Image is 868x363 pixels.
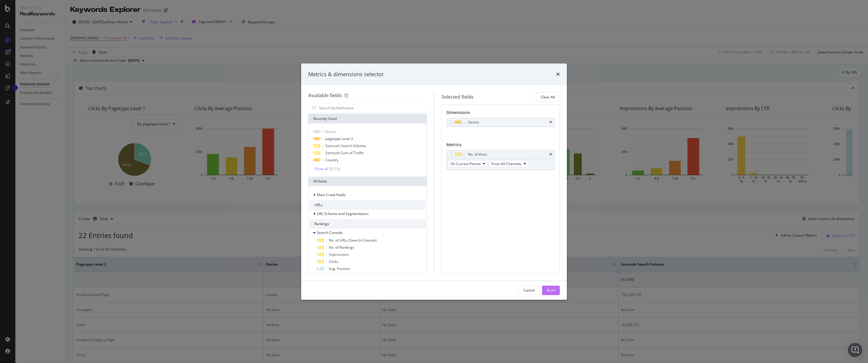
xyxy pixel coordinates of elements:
[317,211,368,216] span: URL Scheme and Segmentation
[489,160,529,167] button: From All Channels
[542,286,560,295] button: Build
[301,64,567,300] div: modal
[309,177,427,186] div: All fields
[319,103,425,112] input: Search by field name
[329,245,354,250] span: No. of Rankings
[309,114,427,123] div: Recently Used
[556,71,560,78] div: times
[317,192,346,197] span: Main Crawl Fields
[446,110,555,118] div: Dimensions
[549,121,552,124] div: times
[518,286,540,295] button: Cancel
[328,166,340,172] div: ( 5 / 10 )
[547,288,555,293] div: Build
[492,161,521,166] span: From All Channels
[310,219,425,229] div: Rankings
[441,94,474,100] div: Selected fields
[329,252,349,257] span: Impressions
[314,167,328,171] div: Show all
[308,92,342,99] div: Available fields
[329,259,338,264] span: Clicks
[329,238,377,243] span: No. of URLs (Search Console)
[549,153,552,156] div: times
[448,160,488,167] button: On Current Period
[523,288,535,293] div: Cancel
[446,118,555,127] div: Devicetimes
[848,343,862,357] div: Open Intercom Messenger
[451,161,480,166] span: On Current Period
[329,266,350,271] span: Avg. Position
[446,142,555,150] div: Metrics
[536,92,560,102] button: Clear All
[325,157,338,162] span: Country
[325,143,366,148] span: Semrush Search Volume
[310,200,425,210] div: URLs
[325,129,337,134] span: Device
[468,119,479,125] div: Device
[325,136,353,141] span: pagetype Level 2
[468,152,487,157] div: No. of Visits
[325,150,364,155] span: Semrush Sum of Traffic
[541,95,555,100] div: Clear All
[446,150,555,170] div: No. of VisitstimesOn Current PeriodFrom All Channels
[308,71,384,78] div: Metrics & dimensions selector
[317,230,342,235] span: Search Console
